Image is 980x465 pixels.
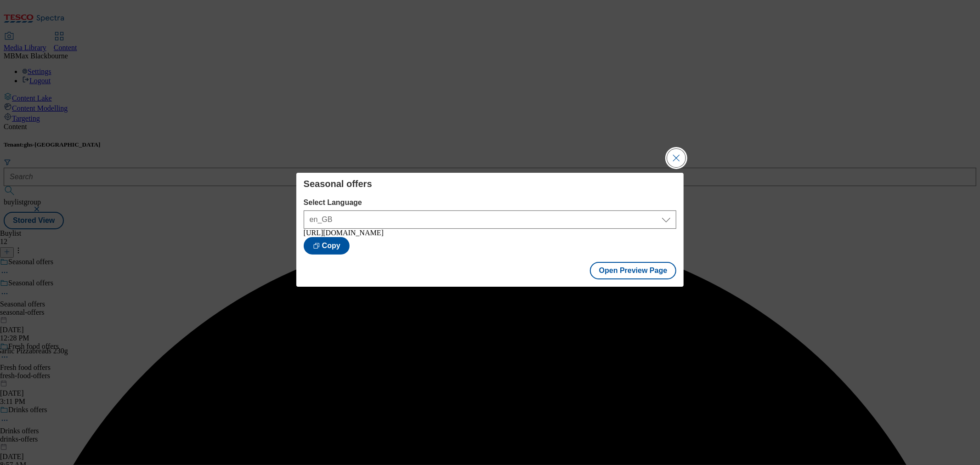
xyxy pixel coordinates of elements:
[304,229,677,237] div: [URL][DOMAIN_NAME]
[296,173,684,287] div: Modal
[304,198,677,207] label: Select Language
[667,149,685,167] button: Close Modal
[304,178,677,189] h4: Seasonal offers
[590,262,677,279] button: Open Preview Page
[304,237,350,255] button: Copy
